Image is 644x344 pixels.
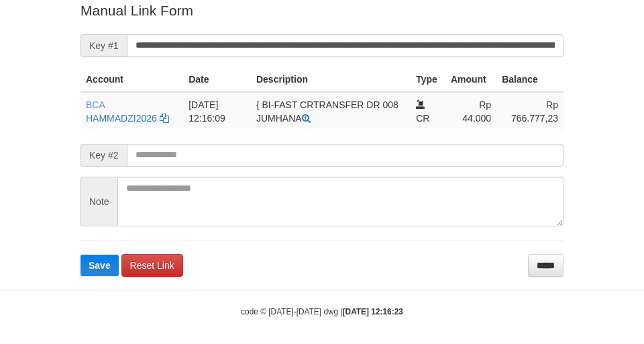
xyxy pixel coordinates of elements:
th: Amount [445,67,496,92]
th: Balance [496,67,563,92]
strong: [DATE] 12:16:23 [343,307,403,316]
th: Type [411,67,445,92]
td: [DATE] 12:16:09 [183,92,251,130]
small: code © [DATE]-[DATE] dwg | [241,307,403,316]
span: Reset Link [130,260,174,271]
th: Date [183,67,251,92]
span: Key #1 [80,34,127,57]
span: CR [416,113,429,124]
a: HAMMADZI2026 [86,113,157,124]
td: Rp 766.777,23 [496,92,563,130]
p: Manual Link Form [80,1,563,20]
a: Reset Link [121,254,183,277]
th: Description [251,67,411,92]
td: Rp 44.000 [445,92,496,130]
span: Note [80,177,117,226]
a: Copy HAMMADZI2026 to clipboard [160,113,169,124]
td: { BI-FAST CRTRANSFER DR 008 JUMHANA [251,92,411,130]
th: Account [80,67,183,92]
span: Key #2 [80,144,127,167]
span: BCA [86,99,105,110]
span: Save [89,260,111,271]
button: Save [80,255,119,276]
